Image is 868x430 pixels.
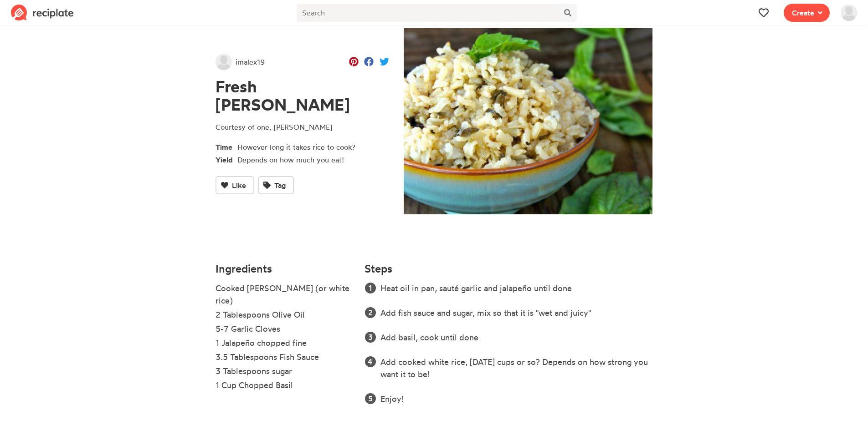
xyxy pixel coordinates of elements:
[841,5,857,21] img: User's avatar
[216,379,354,393] li: 1 Cup Chopped Basil
[404,28,653,214] img: Recipe of Fresh Basil Rice by imalex19
[258,176,294,194] button: Tag
[380,356,652,380] li: Add cooked white rice, [DATE] cups or so? Depends on how strong you want it to be!
[216,351,354,365] li: 3.5 Tablespoons Fish Sauce
[380,393,652,405] li: Enjoy!
[237,155,344,164] span: Depends on how much you eat!
[380,307,652,319] li: Add fish sauce and sugar, mix so that it is "wet and juicy"
[216,140,237,152] span: Time
[216,121,389,132] p: Courtesy of one, [PERSON_NAME]
[216,77,389,114] h1: Fresh [PERSON_NAME]
[380,282,652,294] li: Heat oil in pan, sauté garlic and jalapeño until done
[380,331,652,344] li: Add basil, cook until done
[274,180,286,191] span: Tag
[232,180,246,191] span: Like
[237,142,355,152] span: However long it takes rice to cook?
[216,152,237,165] span: Yield
[792,7,814,18] span: Create
[297,4,559,22] input: Search
[216,282,354,309] li: Cooked [PERSON_NAME] (or white rice)
[216,337,354,351] li: 1 Jalapeño chopped fine
[216,365,354,379] li: 3 Tablespoons sugar
[216,309,354,323] li: 2 Tablespoons Olive Oil
[236,56,265,67] span: imalex19
[784,4,830,22] button: Create
[11,5,74,21] img: Reciplate
[216,263,354,275] h4: Ingredients
[216,176,254,194] button: Like
[216,323,354,337] li: 5-7 Garlic Cloves
[365,263,392,275] h4: Steps
[216,54,265,70] a: imalex19
[216,54,232,70] img: User's avatar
